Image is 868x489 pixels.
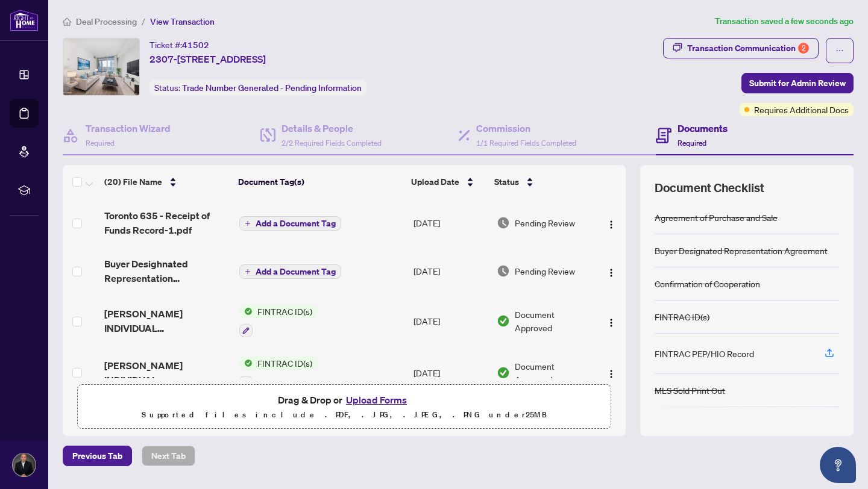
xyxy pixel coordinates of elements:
[182,40,209,51] span: 41502
[678,139,706,148] span: Required
[239,264,341,279] button: Add a Document Tag
[411,175,459,188] span: Upload Date
[655,384,725,397] div: MLS Sold Print Out
[99,165,233,199] th: (20) File Name
[515,216,575,229] span: Pending Review
[749,73,846,93] span: Submit for Admin Review
[606,318,616,328] img: Logo
[78,385,611,429] span: Drag & Drop orUpload FormsSupported files include .PDF, .JPG, .JPEG, .PNG under25MB
[835,46,844,55] span: ellipsis
[239,357,317,389] button: Status IconFINTRAC ID(s)
[86,139,115,148] span: Required
[606,220,616,229] img: Logo
[409,347,492,399] td: [DATE]
[63,17,71,26] span: home
[245,269,251,275] span: plus
[253,305,317,318] span: FINTRAC ID(s)
[489,165,593,199] th: Status
[497,216,510,229] img: Document Status
[655,211,778,224] div: Agreement of Purchase and Sale
[497,366,510,379] img: Document Status
[655,277,760,290] div: Confirmation of Cooperation
[86,121,171,135] h4: Transaction Wizard
[715,14,854,28] article: Transaction saved a few seconds ago
[239,216,341,231] button: Add a Document Tag
[655,179,764,196] span: Document Checklist
[515,264,575,278] span: Pending Review
[655,347,754,360] div: FINTRAC PEP/HIO Record
[142,14,145,28] li: /
[239,305,317,337] button: Status IconFINTRAC ID(s)
[142,446,195,466] button: Next Tab
[663,38,819,58] button: Transaction Communication2
[602,311,621,331] button: Logo
[754,103,849,116] span: Requires Additional Docs
[245,220,251,226] span: plus
[253,357,317,370] span: FINTRAC ID(s)
[182,83,362,93] span: Trade Number Generated - Pending Information
[409,199,492,247] td: [DATE]
[606,268,616,278] img: Logo
[239,357,253,370] img: Status Icon
[239,264,341,279] button: Add a Document Tag
[409,295,492,347] td: [DATE]
[655,244,828,257] div: Buyer Designated Representation Agreement
[820,447,856,483] button: Open asap
[497,264,510,278] img: Document Status
[406,165,489,199] th: Upload Date
[278,392,410,408] span: Drag & Drop or
[104,175,162,188] span: (20) File Name
[798,43,809,54] div: 2
[281,121,382,135] h4: Details & People
[149,52,266,66] span: 2307-[STREET_ADDRESS]
[342,392,410,408] button: Upload Forms
[602,363,621,382] button: Logo
[104,358,230,387] span: [PERSON_NAME] INDIVIDUAL IDENTIFICATION INFORMATION RECORD.pdf
[63,39,139,95] img: IMG-C12170239_1.jpg
[149,38,209,52] div: Ticket #:
[602,213,621,232] button: Logo
[13,453,36,476] img: Profile Icon
[72,446,122,466] span: Previous Tab
[655,310,709,323] div: FINTRAC ID(s)
[515,360,591,386] span: Document Approved
[476,121,576,135] h4: Commission
[741,73,854,93] button: Submit for Admin Review
[239,305,253,318] img: Status Icon
[104,208,230,237] span: Toronto 635 - Receipt of Funds Record-1.pdf
[409,247,492,295] td: [DATE]
[104,257,230,285] span: Buyer Desighnated Representation Agreement.pdf
[494,175,519,188] span: Status
[76,16,137,27] span: Deal Processing
[515,308,591,334] span: Document Approved
[497,314,510,328] img: Document Status
[476,139,576,148] span: 1/1 Required Fields Completed
[678,121,728,135] h4: Documents
[149,79,366,96] div: Status:
[239,216,341,231] button: Add a Document Tag
[281,139,382,148] span: 2/2 Required Fields Completed
[602,261,621,281] button: Logo
[233,165,406,199] th: Document Tag(s)
[687,39,809,58] div: Transaction Communication
[63,446,132,466] button: Previous Tab
[104,307,230,335] span: [PERSON_NAME] INDIVIDUAL IDENTIFICATION INFORMATION RECORD.pdf
[10,9,39,31] img: logo
[256,267,336,276] span: Add a Document Tag
[256,219,336,228] span: Add a Document Tag
[85,408,603,422] p: Supported files include .PDF, .JPG, .JPEG, .PNG under 25 MB
[150,16,215,27] span: View Transaction
[606,369,616,379] img: Logo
